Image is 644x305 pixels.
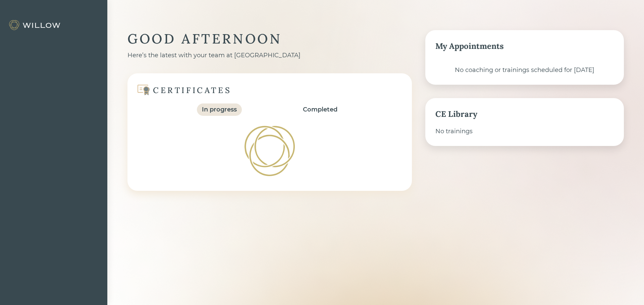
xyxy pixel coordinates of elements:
[435,40,614,52] div: My Appointments
[8,20,62,30] img: Willow
[244,125,295,176] img: Loading!
[435,108,614,120] div: CE Library
[127,51,412,60] div: Here’s the latest with your team at [GEOGRAPHIC_DATA]
[202,105,237,114] div: In progress
[435,66,614,75] div: No coaching or trainings scheduled for [DATE]
[153,85,231,95] div: CERTIFICATES
[303,105,337,114] div: Completed
[127,30,412,48] div: GOOD AFTERNOON
[435,127,614,136] div: No trainings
